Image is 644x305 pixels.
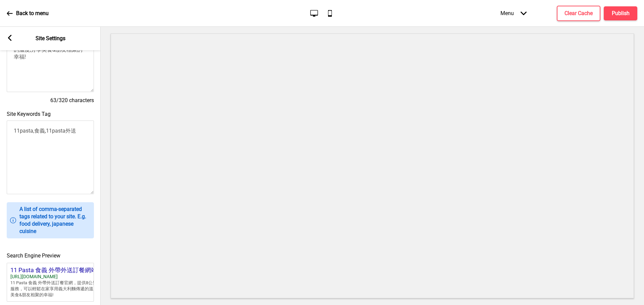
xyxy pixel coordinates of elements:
p: Back to menu [16,10,49,17]
div: 11 Pasta 食義 外帶外送訂餐官網，提供8公里內外送服務，可以輕鬆在家享用義大利麵傳遞的溫度,分享美食&朋友相聚的幸福! [10,280,111,298]
div: Menu [494,3,533,23]
p: Site Settings [36,35,65,42]
h4: Clear Cache [565,10,593,17]
textarea: 11pasta,食義,11pasta外送 [7,121,94,194]
p: A list of comma-separated tags related to your site. E.g. food delivery, japanese cuisine [19,206,91,235]
label: Site Keywords Tag [7,111,51,117]
button: Publish [604,6,637,20]
div: 11 Pasta 食義 外帶外送訂餐網站 [10,266,111,274]
a: Back to menu [7,4,49,22]
div: [URL][DOMAIN_NAME] [10,274,111,280]
h4: Search Engine Preview [7,252,94,259]
h4: 63/320 characters [7,97,94,104]
textarea: 11 Pasta 食義 外帶外送訂餐官網，提供8公里內外送服務，可以輕鬆在家享用義大利麵傳遞的溫度,分享美食&朋友相聚的幸福! [7,18,94,92]
button: Clear Cache [557,6,600,21]
h4: Publish [612,10,630,17]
